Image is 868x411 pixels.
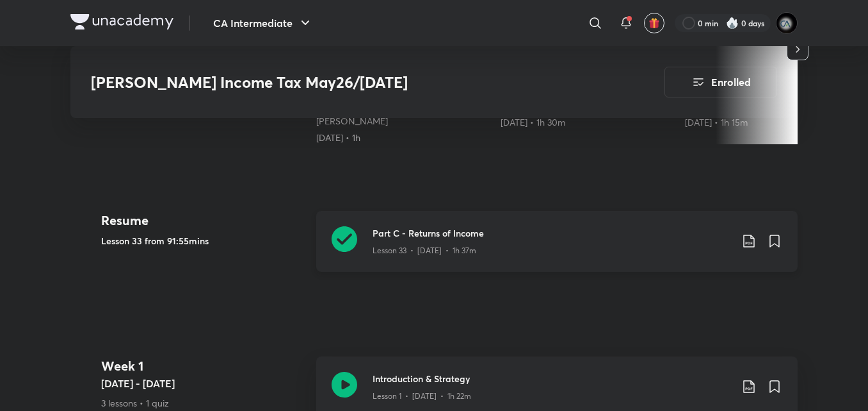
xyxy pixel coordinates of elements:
p: Lesson 33 • [DATE] • 1h 37m [373,245,476,256]
button: Enrolled [664,67,777,97]
h4: Week 1 [101,356,306,376]
div: 11th Mar • 1h 30m [501,116,675,129]
img: streak [726,17,739,29]
a: Part C - Returns of IncomeLesson 33 • [DATE] • 1h 37m [316,211,798,287]
div: Arvind Tuli [316,115,490,128]
img: poojita Agrawal [776,12,798,34]
img: Company Logo [70,14,173,29]
div: 4th Mar • 1h [316,131,490,144]
h3: [PERSON_NAME] Income Tax May26/[DATE] [91,73,592,92]
img: avatar [648,17,660,29]
p: 3 lessons • 1 quiz [101,396,306,410]
button: CA Intermediate [205,10,321,36]
h5: [DATE] - [DATE] [101,376,306,391]
a: Company Logo [70,14,173,33]
h5: Lesson 33 from 91:55mins [101,234,306,247]
button: avatar [644,13,664,33]
a: [PERSON_NAME] [316,115,388,127]
p: Lesson 1 • [DATE] • 1h 22m [373,390,471,402]
h4: Resume [101,211,306,230]
div: 25th Mar • 1h 15m [685,116,859,129]
h3: Introduction & Strategy [373,372,731,385]
h3: Part C - Returns of Income [373,226,731,240]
